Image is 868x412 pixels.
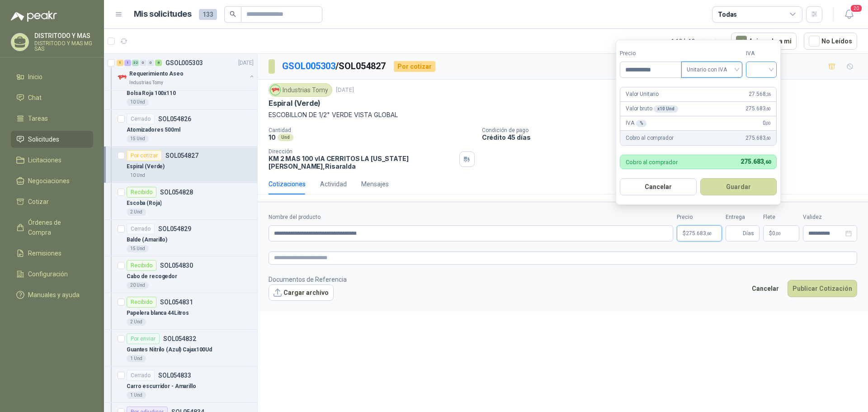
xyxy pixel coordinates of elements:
[104,73,257,110] a: Por enviarSOL054825Bolsa Roja 100x11010 Und
[127,355,146,362] div: 1 Und
[320,179,347,189] div: Actividad
[28,218,85,237] span: Órdenes de Compra
[269,110,857,120] p: ESCOBILLON DE 1/2" VERDE VISTA GLOBAL
[626,119,646,128] p: IVA
[700,178,777,195] button: Guardar
[671,34,724,48] div: 1 - 18 de 18
[34,41,93,52] p: DISTRITODO Y MAS MG SAS
[160,262,193,269] p: SOL054830
[127,162,165,171] p: Espiral (Verde)
[11,245,93,262] a: Remisiones
[117,60,123,66] div: 1
[269,284,334,301] button: Cargar archivo
[28,269,68,279] span: Configuración
[127,208,146,216] div: 2 Und
[127,223,155,234] div: Cerrado
[124,60,131,66] div: 1
[127,150,162,161] div: Por cotizar
[11,265,93,283] a: Configuración
[686,231,712,236] span: 275.683
[636,120,647,127] div: %
[160,299,193,305] p: SOL054831
[28,93,42,103] span: Chat
[749,90,771,99] span: 27.568
[11,214,93,241] a: Órdenes de Compra
[117,72,127,83] img: Company Logo
[677,225,722,242] p: $275.683,60
[147,60,154,66] div: 0
[765,106,771,111] span: ,60
[127,89,176,98] p: Bolsa Roja 100x110
[482,127,864,133] p: Condición de pago
[841,6,857,23] button: 20
[104,256,257,293] a: RecibidoSOL054830Cabo de recogedor20 Und
[28,72,42,82] span: Inicio
[626,134,673,142] p: Cobro al comprador
[117,57,255,86] a: 1 1 32 0 0 8 GSOL005303[DATE] Company LogoRequerimiento AseoIndustrias Tomy
[269,127,475,133] p: Cantidad
[743,226,754,241] span: Días
[282,61,335,71] a: GSOL005303
[104,330,257,366] a: Por enviarSOL054832Guantes Nitrilo (Azul) Cajax100Ud1 Und
[199,9,217,20] span: 133
[765,92,771,97] span: ,36
[764,159,771,165] span: ,60
[687,63,737,76] span: Unitario con IVA
[336,86,354,95] p: [DATE]
[11,89,93,106] a: Chat
[129,79,163,86] p: Industrias Tomy
[626,159,678,165] p: Cobro al comprador
[626,104,678,113] p: Valor bruto
[269,83,332,97] div: Industrias Tomy
[127,260,156,271] div: Recibido
[127,199,161,208] p: Escoba (Roja)
[28,248,61,258] span: Remisiones
[28,290,80,300] span: Manuales y ayuda
[104,147,257,183] a: Por cotizarSOL054827Espiral (Verde)10 Und
[165,152,198,159] p: SOL054827
[127,370,155,381] div: Cerrado
[765,121,771,126] span: ,00
[104,183,257,220] a: RecibidoSOL054828Escoba (Roja)2 Und
[741,158,771,165] span: 275.683
[160,189,193,195] p: SOL054828
[677,213,722,222] label: Precio
[140,60,146,66] div: 0
[28,176,70,186] span: Negociaciones
[731,33,797,50] button: Asignado a mi
[28,134,59,144] span: Solicitudes
[104,293,257,330] a: RecibidoSOL054831Papelera blanca 44Litros2 Und
[127,282,149,289] div: 20 Und
[127,272,177,281] p: Cabo de recogedor
[127,346,212,354] p: Guantes Nitrilo (Azul) Cajax100Ud
[769,231,772,236] span: $
[654,105,678,113] div: x 10 Und
[270,85,280,95] img: Company Logo
[158,116,191,122] p: SOL054826
[763,213,799,222] label: Flete
[11,286,93,303] a: Manuales y ayuda
[746,49,777,58] label: IVA
[282,59,387,73] p: / SOL054827
[803,213,857,222] label: Validez
[104,110,257,147] a: CerradoSOL054826Atomizadores 500ml15 Und
[129,70,184,78] p: Requerimiento Aseo
[278,134,293,141] div: Und
[718,9,737,19] div: Todas
[127,318,146,326] div: 2 Und
[127,309,189,317] p: Papelera blanca 44Litros
[763,225,799,242] p: $ 0,00
[850,4,863,13] span: 20
[269,99,321,108] p: Espiral (Verde)
[11,11,57,22] img: Logo peakr
[269,213,673,222] label: Nombre del producto
[269,148,456,155] p: Dirección
[158,372,191,379] p: SOL054833
[28,155,61,165] span: Licitaciones
[230,11,236,17] span: search
[269,179,306,189] div: Cotizaciones
[127,99,149,106] div: 10 Und
[127,236,167,244] p: Balde (Amarillo)
[620,49,681,58] label: Precio
[788,280,857,297] button: Publicar Cotización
